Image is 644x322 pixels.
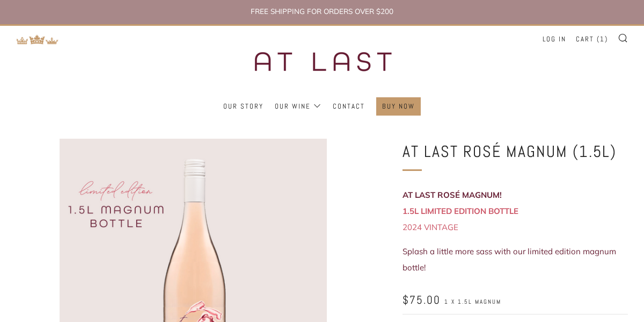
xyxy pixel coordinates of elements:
[402,292,441,307] span: $75.00
[382,98,415,115] a: Buy Now
[275,98,321,115] a: Our Wine
[543,31,566,48] a: Log in
[223,98,264,115] a: Our Story
[16,33,59,44] a: Return to TKW Merchants
[444,298,501,306] span: 1 x 1.5L magnum
[333,98,365,115] a: Contact
[402,246,616,273] span: Splash a little more sass with our limited edition magnum bottle!
[402,222,458,232] span: 2024 VINTAGE
[402,139,628,164] h1: At Last Rosé Magnum (1.5L)
[228,26,416,97] img: three kings wine merchants
[402,190,502,200] strong: AT LAST ROS É MAGNUM!
[16,34,59,45] img: Return to TKW Merchants
[600,34,605,44] span: 1
[576,31,608,48] a: Cart (1)
[402,206,518,216] strong: 1.5L LIMITED EDITION BOTTLE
